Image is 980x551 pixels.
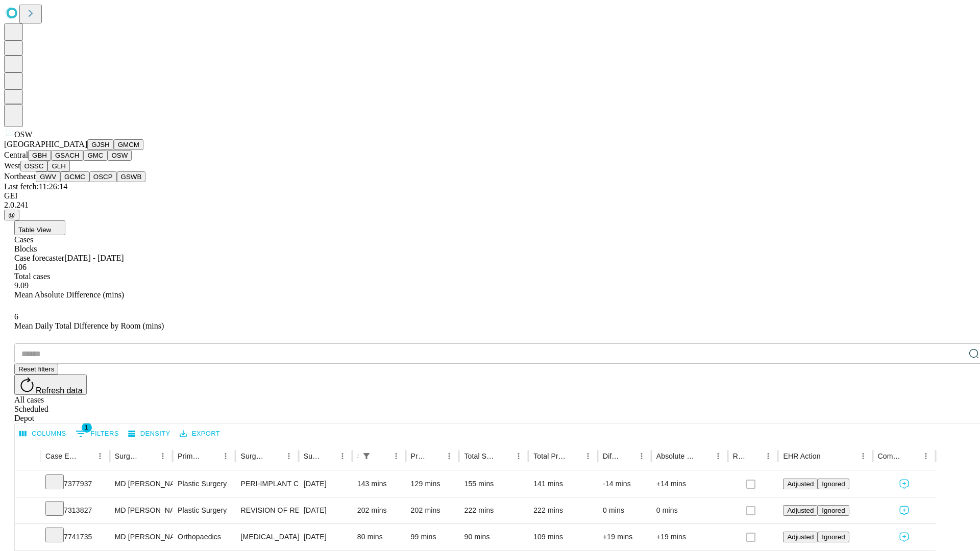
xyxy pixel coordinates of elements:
[711,449,725,463] button: Menu
[14,321,164,330] span: Mean Daily Total Difference by Room (mins)
[533,524,593,550] div: 109 mins
[14,312,18,321] span: 6
[20,529,35,546] button: Expand
[45,524,105,550] div: 7741735
[411,524,454,550] div: 99 mins
[240,497,293,523] div: REVISION OF RECONSTRUCTED BREAST
[17,426,69,442] button: Select columns
[822,449,836,463] button: Sort
[4,140,87,148] span: [GEOGRAPHIC_DATA]
[282,449,296,463] button: Menu
[82,422,92,433] span: 1
[428,449,442,463] button: Sort
[83,150,107,161] button: GMC
[126,426,173,442] button: Density
[45,497,105,523] div: 7313827
[442,449,456,463] button: Menu
[89,171,117,182] button: OSCP
[73,425,121,442] button: Show filters
[178,452,203,460] div: Primary Service
[697,449,711,463] button: Sort
[733,452,746,460] div: Resolved in EHR
[357,452,358,460] div: Scheduled In Room Duration
[218,449,233,463] button: Menu
[822,480,845,488] span: Ignored
[178,471,230,497] div: Plastic Surgery
[20,475,35,493] button: Expand
[904,449,919,463] button: Sort
[822,533,845,541] span: Ignored
[783,452,820,460] div: EHR Action
[115,471,167,497] div: MD [PERSON_NAME] [PERSON_NAME]
[114,139,143,150] button: GMCM
[14,374,87,395] button: Refresh data
[177,426,223,442] button: Export
[878,452,903,460] div: Comments
[4,182,67,191] span: Last fetch: 11:26:14
[783,532,818,542] button: Adjusted
[60,171,89,182] button: GCMC
[20,502,35,520] button: Expand
[115,497,167,523] div: MD [PERSON_NAME] [PERSON_NAME]
[783,479,818,489] button: Adjusted
[4,191,976,201] div: GEI
[464,452,496,460] div: Total Scheduled Duration
[581,449,595,463] button: Menu
[240,452,266,460] div: Surgery Name
[45,452,78,460] div: Case Epic Id
[4,172,36,181] span: Northeast
[411,471,454,497] div: 129 mins
[357,497,401,523] div: 202 mins
[375,449,389,463] button: Sort
[4,151,28,159] span: Central
[14,290,124,299] span: Mean Absolute Difference (mins)
[4,201,976,210] div: 2.0.241
[20,161,48,171] button: OSSC
[79,449,93,463] button: Sort
[411,452,427,460] div: Predicted In Room Duration
[567,449,581,463] button: Sort
[533,497,593,523] div: 222 mins
[51,150,83,161] button: GSACH
[533,471,593,497] div: 141 mins
[156,449,170,463] button: Menu
[787,533,814,541] span: Adjusted
[497,449,511,463] button: Sort
[656,471,723,497] div: +14 mins
[304,471,347,497] div: [DATE]
[411,497,454,523] div: 202 mins
[14,263,27,271] span: 106
[533,452,566,460] div: Total Predicted Duration
[14,130,33,139] span: OSW
[93,449,107,463] button: Menu
[178,497,230,523] div: Plastic Surgery
[18,226,51,234] span: Table View
[8,211,15,219] span: @
[747,449,761,463] button: Sort
[14,254,64,262] span: Case forecaster
[87,139,114,150] button: GJSH
[45,471,105,497] div: 7377937
[14,364,58,374] button: Reset filters
[919,449,933,463] button: Menu
[141,449,156,463] button: Sort
[108,150,132,161] button: OSW
[464,497,523,523] div: 222 mins
[620,449,634,463] button: Sort
[28,150,51,161] button: GBH
[357,524,401,550] div: 80 mins
[335,449,350,463] button: Menu
[64,254,124,262] span: [DATE] - [DATE]
[359,449,374,463] button: Show filters
[321,449,335,463] button: Sort
[304,497,347,523] div: [DATE]
[464,524,523,550] div: 90 mins
[115,452,140,460] div: Surgeon Name
[47,161,69,171] button: GLH
[511,449,526,463] button: Menu
[14,281,29,290] span: 9.09
[603,497,646,523] div: 0 mins
[656,452,696,460] div: Absolute Difference
[357,471,401,497] div: 143 mins
[304,524,347,550] div: [DATE]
